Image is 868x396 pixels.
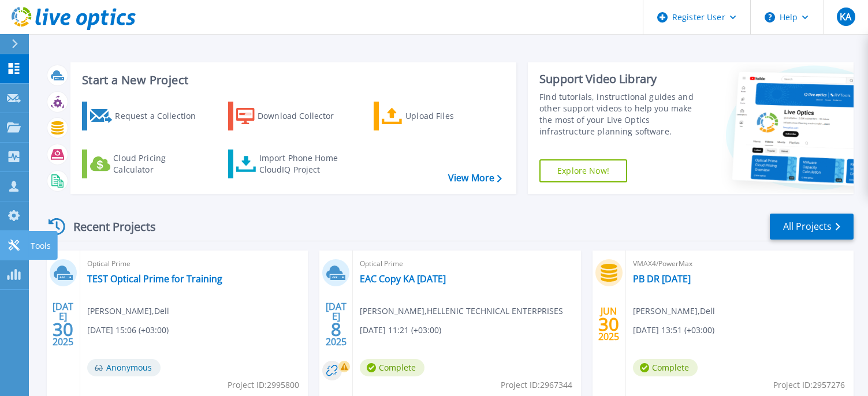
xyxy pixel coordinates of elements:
div: Import Phone Home CloudIQ Project [259,152,349,175]
a: All Projects [770,214,854,240]
div: Download Collector [258,104,350,128]
a: Request a Collection [82,102,211,130]
a: PB DR [DATE] [633,273,691,285]
p: Tools [31,231,51,261]
span: Project ID: 2995800 [228,379,299,391]
span: Complete [360,359,424,376]
div: Find tutorials, instructional guides and other support videos to help you make the most of your L... [539,91,703,137]
a: Upload Files [374,102,502,130]
span: Project ID: 2967344 [501,379,572,391]
span: Optical Prime [87,257,301,270]
span: KA [840,12,851,21]
span: [PERSON_NAME] , HELLENIC TECHNICAL ENTERPRISES [360,305,563,317]
span: [DATE] 11:21 (+03:00) [360,324,441,337]
span: [DATE] 15:06 (+03:00) [87,324,169,337]
span: [DATE] 13:51 (+03:00) [633,324,714,337]
span: 30 [53,324,73,334]
span: Project ID: 2957276 [773,379,845,391]
div: Cloud Pricing Calculator [113,152,206,175]
span: 8 [331,324,341,334]
span: VMAX4/PowerMax [633,257,847,270]
span: Optical Prime [360,257,573,270]
div: [DATE] 2025 [325,303,347,345]
span: Anonymous [87,359,161,376]
span: Complete [633,359,698,376]
div: Upload Files [405,104,498,128]
a: Download Collector [228,102,357,130]
a: Cloud Pricing Calculator [82,150,211,178]
span: 30 [598,319,619,329]
span: [PERSON_NAME] , Dell [87,305,169,317]
a: EAC Copy KA [DATE] [360,273,446,285]
div: Support Video Library [539,72,703,87]
div: Request a Collection [115,104,207,128]
div: Recent Projects [44,212,172,241]
div: JUN 2025 [598,303,620,345]
a: Explore Now! [539,159,627,182]
a: View More [448,173,502,184]
div: [DATE] 2025 [52,303,74,345]
a: TEST Optical Prime for Training [87,273,222,285]
h3: Start a New Project [82,74,501,87]
span: [PERSON_NAME] , Dell [633,305,715,317]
